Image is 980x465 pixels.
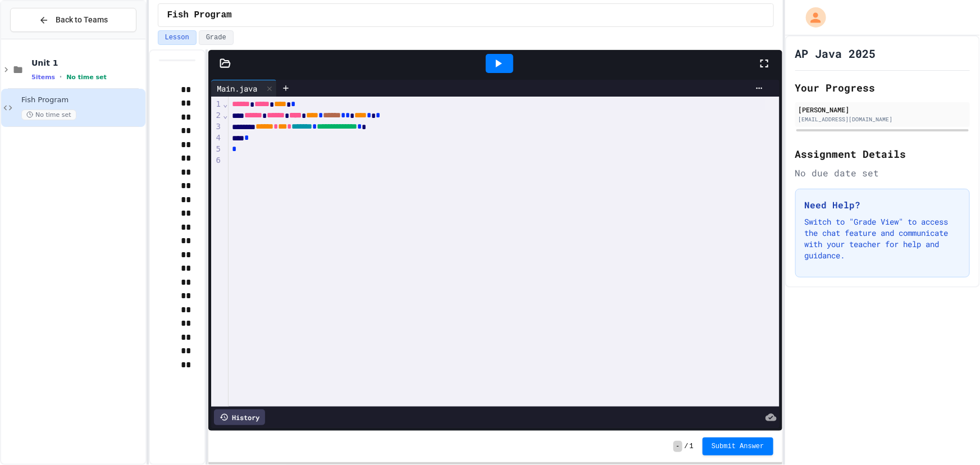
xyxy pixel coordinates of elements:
[703,437,773,455] button: Submit Answer
[799,104,967,115] div: [PERSON_NAME]
[222,111,228,120] span: Fold line
[794,4,829,30] div: My Account
[211,133,222,144] div: 4
[799,115,967,124] div: [EMAIL_ADDRESS][DOMAIN_NAME]
[673,441,682,452] span: -
[795,80,970,95] h2: Your Progress
[795,45,876,61] h1: AP Java 2025
[199,30,234,45] button: Grade
[60,72,62,81] span: •
[685,442,689,451] span: /
[222,99,228,108] span: Fold line
[805,216,960,261] p: Switch to "Grade View" to access the chat feature and communicate with your teacher for help and ...
[211,155,222,166] div: 6
[211,110,222,121] div: 2
[690,442,694,451] span: 1
[21,95,143,105] span: Fish Program
[211,99,222,110] div: 1
[712,442,764,451] span: Submit Answer
[214,409,265,425] div: History
[795,146,970,162] h2: Assignment Details
[31,58,143,68] span: Unit 1
[31,74,55,81] span: 5 items
[66,74,107,81] span: No time set
[21,110,76,120] span: No time set
[795,166,970,180] div: No due date set
[211,83,263,94] div: Main.java
[158,30,197,45] button: Lesson
[211,121,222,133] div: 3
[167,8,232,22] span: Fish Program
[56,14,108,26] span: Back to Teams
[211,80,277,97] div: Main.java
[805,198,960,212] h3: Need Help?
[10,8,136,32] button: Back to Teams
[211,144,222,155] div: 5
